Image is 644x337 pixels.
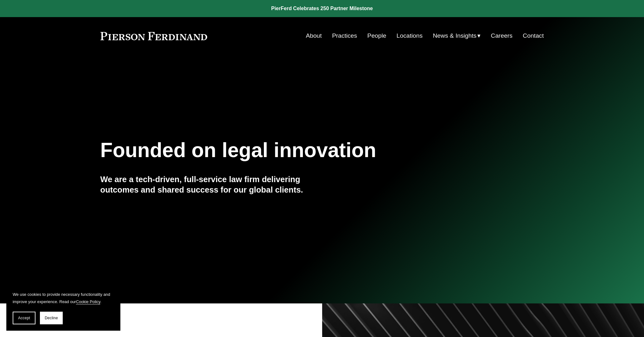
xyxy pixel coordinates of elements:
[397,30,423,42] a: Locations
[433,30,477,41] span: News & Insights
[100,174,322,195] h4: We are a tech-driven, full-service law firm delivering outcomes and shared success for our global...
[367,30,386,42] a: People
[100,139,470,162] h1: Founded on legal innovation
[18,316,30,320] span: Accept
[76,299,100,304] a: Cookie Policy
[13,291,114,305] p: We use cookies to provide necessary functionality and improve your experience. Read our .
[6,284,120,331] section: Cookie banner
[13,312,35,324] button: Accept
[40,312,63,324] button: Decline
[306,30,322,42] a: About
[45,316,58,320] span: Decline
[332,30,357,42] a: Practices
[523,30,544,42] a: Contact
[491,30,513,42] a: Careers
[433,30,481,42] a: folder dropdown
